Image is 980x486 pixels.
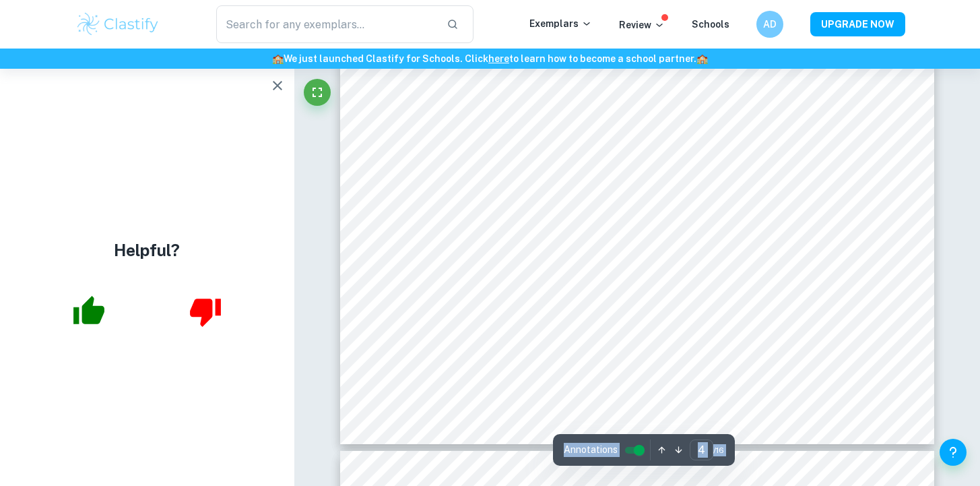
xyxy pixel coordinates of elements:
[564,443,618,457] span: Annotations
[713,444,724,456] span: / 16
[940,439,967,466] button: Help and Feedback
[529,16,592,31] p: Exemplars
[75,11,161,38] img: Clastify logo
[696,53,708,64] span: 🏫
[114,238,180,262] h4: Helpful?
[756,11,783,38] button: AD
[762,17,777,32] h6: AD
[304,79,331,106] button: Fullscreen
[488,53,509,64] a: here
[3,51,977,66] h6: We just launched Clastify for Schools. Click to learn how to become a school partner.
[216,5,436,43] input: Search for any exemplars...
[810,12,905,36] button: UPGRADE NOW
[272,53,284,64] span: 🏫
[619,18,665,32] p: Review
[692,19,729,30] a: Schools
